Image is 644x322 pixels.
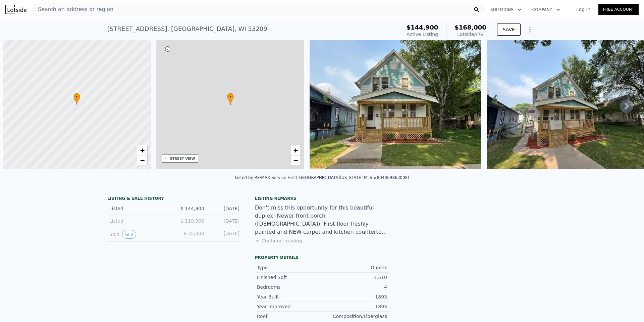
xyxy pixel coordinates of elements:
[109,205,169,212] div: Listed
[257,284,322,290] div: Bedrooms
[255,204,389,236] div: Don't miss this opportunity for this beautiful duplex! Newer front porch ([DEMOGRAPHIC_DATA]); Fi...
[322,274,387,281] div: 1,510
[210,218,239,224] div: [DATE]
[598,4,639,15] a: Free Account
[73,94,80,100] span: •
[257,293,322,300] div: Year Built
[137,145,147,155] a: Zoom in
[109,218,169,224] div: Listed
[310,40,481,169] img: Sale: 167382893 Parcel: 101608065
[140,146,144,154] span: +
[322,264,387,271] div: Duplex
[5,5,26,14] img: Lotside
[255,196,389,201] div: Listing remarks
[210,205,239,212] div: [DATE]
[210,230,239,239] div: [DATE]
[122,230,136,239] button: View historical data
[485,4,527,16] button: Solutions
[227,93,234,105] div: •
[140,156,144,165] span: −
[255,255,389,260] div: Property details
[180,206,204,211] span: $ 144,900
[257,274,322,281] div: Finished Sqft
[407,32,438,37] span: Active Listing
[227,94,234,100] span: •
[33,5,113,13] span: Search an address or region
[523,23,537,36] button: Show Options
[290,155,301,166] a: Zoom out
[183,231,204,236] span: $ 35,000
[497,24,521,36] button: SAVE
[255,237,302,244] button: Continue reading
[290,145,301,155] a: Zoom in
[407,24,438,31] span: $144,900
[322,313,387,320] div: Composition/Fiberglass
[322,303,387,310] div: 1893
[137,155,147,166] a: Zoom out
[527,4,566,16] button: Company
[454,31,486,38] div: Lotside ARV
[107,24,267,34] div: [STREET_ADDRESS] , [GEOGRAPHIC_DATA] , WI 53209
[322,284,387,290] div: 4
[170,156,195,161] div: STREET VIEW
[257,303,322,310] div: Year Improved
[107,196,241,202] div: LISTING & SALE HISTORY
[293,146,298,154] span: +
[180,218,204,224] span: $ 119,900
[257,264,322,271] div: Type
[568,6,598,13] a: Log In
[322,293,387,300] div: 1893
[257,313,322,320] div: Roof
[235,175,409,180] div: Listed by RE/MAX Service First ([GEOGRAPHIC_DATA][US_STATE] MLS #804069863008)
[454,24,486,31] span: $168,000
[293,156,298,165] span: −
[73,93,80,105] div: •
[109,230,169,239] div: Sold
